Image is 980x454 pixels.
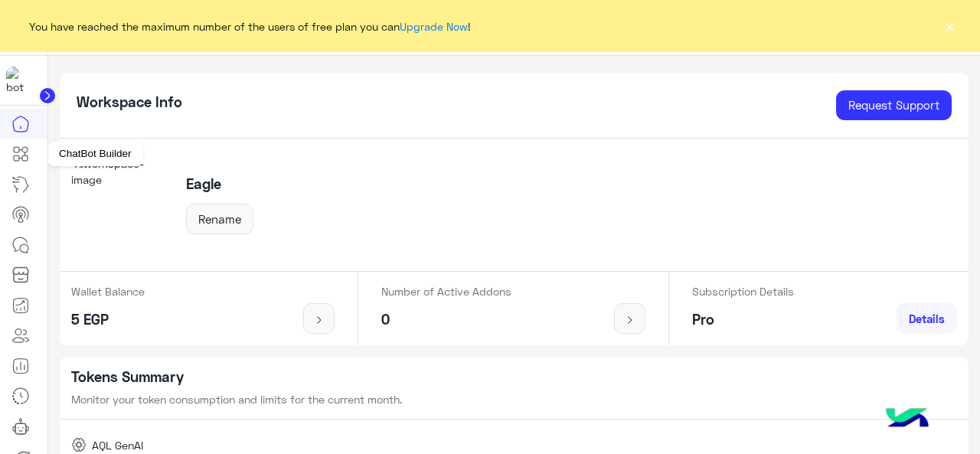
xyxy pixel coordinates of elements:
img: icon [620,314,639,326]
p: Wallet Balance [71,283,145,299]
img: 713415422032625 [6,67,34,94]
span: Details [909,312,945,325]
div: ChatBot Builder [47,142,143,166]
button: × [942,18,957,34]
img: AQL GenAI [71,437,87,452]
a: Details [897,303,957,334]
p: Monitor your token consumption and limits for the current month. [71,391,958,407]
span: You have reached the maximum number of the users of free plan you can ! [29,18,470,34]
h5: Pro [692,311,794,328]
h5: Tokens Summary [71,368,958,386]
span: AQL GenAI [92,437,143,453]
h5: 0 [381,311,511,328]
h5: Eagle [186,175,253,193]
img: hulul-logo.png [880,393,934,446]
p: Number of Active Addons [381,283,511,299]
img: workspace-image [71,155,169,253]
p: Subscription Details [692,283,794,299]
img: icon [309,314,328,326]
h5: Workspace Info [77,93,182,111]
a: Request Support [836,90,952,121]
h5: 5 EGP [71,311,145,328]
button: Rename [186,204,253,234]
a: Upgrade Now [400,20,468,33]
